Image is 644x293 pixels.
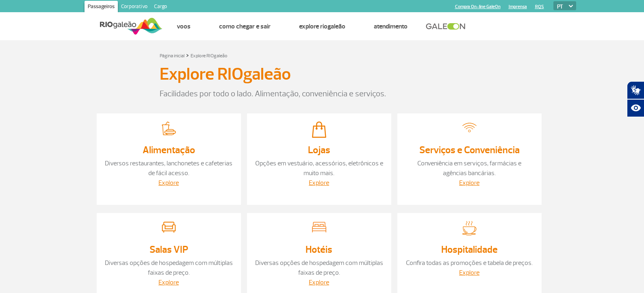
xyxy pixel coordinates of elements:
a: > [186,50,189,60]
a: Serviços e Conveniência [419,144,520,156]
a: Explore [309,179,329,187]
div: Plugin de acessibilidade da Hand Talk. [627,81,644,117]
a: Imprensa [509,4,527,9]
a: RQS [535,4,544,9]
a: Hospitalidade [441,243,498,256]
a: Explore [459,269,479,277]
button: Abrir tradutor de língua de sinais. [627,81,644,99]
p: Facilidades por todo o lado. Alimentação, conveniência e serviços. [160,88,485,100]
a: Atendimento [374,22,408,30]
a: Cargo [151,1,170,14]
a: Explore [459,179,479,187]
a: Confira todas as promoções e tabela de preços. [406,259,533,267]
button: Abrir recursos assistivos. [627,99,644,117]
a: Página inicial [160,53,184,59]
a: Compra On-line GaleOn [455,4,501,9]
a: Conveniência em serviços, farmácias e agências bancárias. [417,159,521,177]
a: Voos [177,22,191,30]
a: Hotéis [306,243,332,256]
a: Diversos restaurantes, lanchonetes e cafeterias de fácil acesso. [105,159,232,177]
a: Explore RIOgaleão [299,22,345,30]
a: Como chegar e sair [219,22,271,30]
a: Opções em vestuário, acessórios, eletrônicos e muito mais. [255,159,383,177]
a: Diversas opções de hospedagem com múltiplas faixas de preço. [105,259,233,277]
a: Diversas opções de hospedagem com múltiplas faixas de preço. [255,259,383,277]
a: Salas VIP [150,243,188,256]
a: Lojas [308,144,330,156]
a: Explore [158,278,179,286]
a: Alimentação [143,144,195,156]
a: Corporativo [118,1,151,14]
a: Explore [158,179,179,187]
a: Passageiros [85,1,118,14]
a: Explore [309,278,329,286]
h3: Explore RIOgaleão [160,64,291,85]
a: Explore RIOgaleão [191,53,228,59]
